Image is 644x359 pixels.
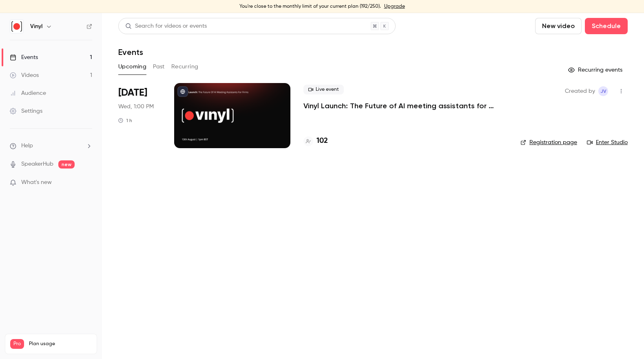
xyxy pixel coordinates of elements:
[10,89,46,97] div: Audience
[30,22,42,31] h6: Vinyl
[118,117,132,124] div: 1 h
[10,142,92,150] li: help-dropdown-opener
[303,136,328,147] a: 102
[600,86,606,96] span: JV
[587,138,628,147] a: Enter Studio
[520,138,577,147] a: Registration page
[21,160,53,169] a: SpeakerHub
[10,20,23,33] img: Vinyl
[10,53,38,61] div: Events
[10,71,39,79] div: Videos
[21,142,33,150] span: Help
[125,22,207,31] div: Search for videos or events
[585,18,628,34] button: Schedule
[303,85,344,94] span: Live event
[303,101,507,111] a: Vinyl Launch: The Future of AI meeting assistants for accountants & bookkeepers
[564,63,628,77] button: Recurring events
[21,178,52,187] span: What's new
[384,3,405,10] a: Upgrade
[118,103,154,111] span: Wed, 1:00 PM
[535,18,582,34] button: New video
[118,83,161,148] div: Aug 13 Wed, 1:00 PM (Europe/London)
[118,86,147,99] span: [DATE]
[598,86,608,96] span: Jordan Vickery
[29,341,92,347] span: Plan usage
[316,136,328,147] h4: 102
[153,60,165,73] button: Past
[10,107,42,115] div: Settings
[565,86,595,96] span: Created by
[10,339,24,349] span: Pro
[58,160,75,169] span: new
[171,60,199,73] button: Recurring
[118,47,143,57] h1: Events
[118,60,146,73] button: Upcoming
